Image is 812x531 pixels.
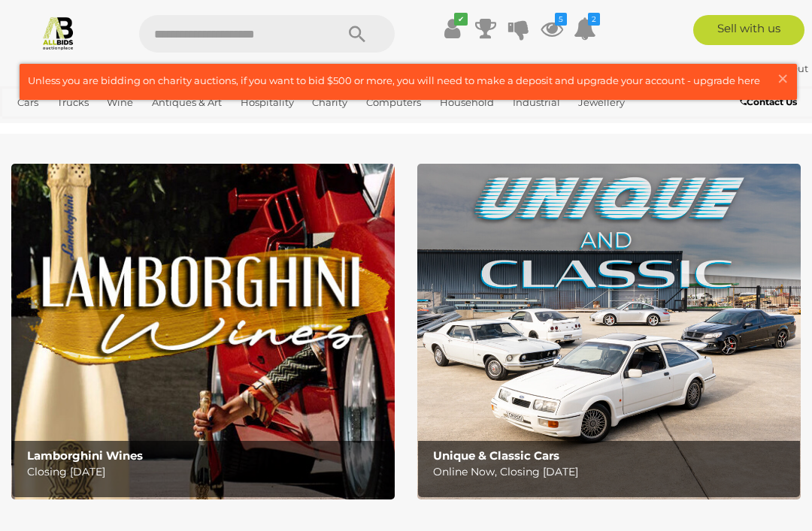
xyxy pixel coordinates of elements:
[507,90,566,115] a: Industrial
[417,164,801,499] img: Unique & Classic Cars
[740,94,801,110] a: Contact Us
[572,90,631,115] a: Jewellery
[765,62,808,74] a: Sign Out
[717,62,759,74] a: ncd85
[740,96,797,107] b: Contact Us
[59,115,101,140] a: Sports
[11,90,44,115] a: Cars
[306,90,353,115] a: Charity
[27,463,386,481] p: Closing [DATE]
[235,90,300,115] a: Hospitality
[555,13,567,26] i: 5
[51,90,95,115] a: Trucks
[433,448,559,463] b: Unique & Classic Cars
[101,90,139,115] a: Wine
[434,90,500,115] a: Household
[417,164,801,499] a: Unique & Classic Cars Unique & Classic Cars Online Now, Closing [DATE]
[776,64,789,93] span: ×
[108,115,226,140] a: [GEOGRAPHIC_DATA]
[693,15,805,45] a: Sell with us
[27,448,143,463] b: Lamborghini Wines
[146,90,228,115] a: Antiques & Art
[759,62,762,74] span: |
[454,13,468,26] i: ✔
[541,15,563,42] a: 5
[433,463,792,481] p: Online Now, Closing [DATE]
[11,164,395,499] img: Lamborghini Wines
[11,115,52,140] a: Office
[360,90,427,115] a: Computers
[588,13,600,26] i: 2
[574,15,596,42] a: 2
[41,15,76,50] img: Allbids.com.au
[441,15,464,42] a: ✔
[717,62,757,74] strong: ncd85
[320,15,395,53] button: Search
[11,164,395,499] a: Lamborghini Wines Lamborghini Wines Closing [DATE]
